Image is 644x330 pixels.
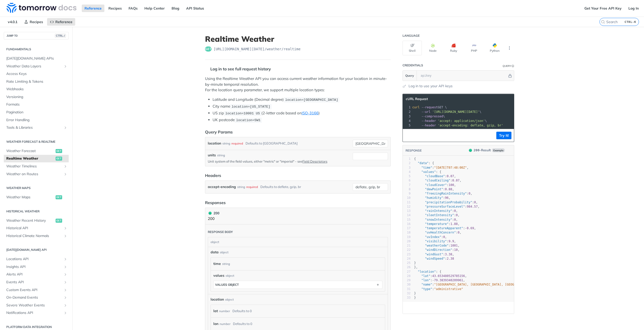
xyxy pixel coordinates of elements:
[403,174,411,178] div: 5
[213,260,221,267] label: time
[4,147,69,155] a: Weather Forecastget
[451,244,458,247] span: 1001
[208,230,233,234] div: Response body
[213,104,391,109] li: City name
[425,253,443,256] span: "windGust"
[126,5,140,12] a: FAQs
[4,217,69,224] a: Weather Recent Historyget
[492,148,505,152] span: Example
[404,97,433,102] button: cURL Request
[4,278,69,286] a: Events APIShow subpages for Events API
[4,263,69,271] a: Insights APIShow subpages for Insights API
[425,248,452,252] span: "windDirection"
[403,209,411,213] div: 13
[4,209,69,214] h2: Historical Weather
[425,213,454,217] span: "sleetIntensity"
[63,172,67,176] button: Show subpages for Weather on Routes
[425,209,452,213] span: "rainIntensity"
[213,307,218,315] label: lat
[423,41,442,55] button: Node
[47,18,75,26] a: Reference
[414,226,476,230] span: : ,
[445,196,449,200] span: 96
[4,170,69,178] a: Weather on RoutesShow subpages for Weather on Routes
[467,226,474,230] span: 0.69
[421,119,436,123] span: --header
[403,261,411,265] div: 25
[6,110,67,115] span: Pagination
[447,257,454,260] span: 2.38
[432,274,465,278] span: 43.653480529785156
[449,183,454,187] span: 100
[63,311,67,315] button: Show subpages for Notifications API
[438,119,485,123] span: 'accept: application/json'
[4,32,69,39] button: JUMP TOCTRL-/
[56,219,62,223] span: get
[425,235,441,239] span: "uvIndex"
[421,274,430,278] span: "lat"
[6,118,67,123] span: Error Handling
[421,106,438,109] span: --request
[215,283,239,287] div: values object
[421,170,436,174] span: "values"
[403,230,411,235] div: 18
[432,110,479,114] span: '[URL][DOMAIN_NAME][DATE]'
[208,210,219,216] div: 200
[474,201,476,204] span: 0
[582,5,624,12] a: Get Your Free API Key
[4,93,69,101] a: Versioning
[403,270,411,274] div: 27
[213,320,218,327] label: lon
[6,102,67,107] span: Formats
[506,44,513,52] button: More Languages
[414,170,441,174] span: : {
[4,224,69,232] a: Historical APIShow subpages for Historical API
[6,56,67,61] span: [DATE][DOMAIN_NAME] APIs
[403,63,423,67] div: Credentials
[4,85,69,93] a: Webhooks
[425,174,445,178] span: "cloudBase"
[302,111,318,115] a: ISO-3166
[403,200,411,205] div: 11
[414,161,434,165] span: : {
[225,112,260,115] span: location=10001 US
[443,235,445,239] span: 0
[412,106,420,109] span: curl
[237,183,245,191] div: string
[63,257,67,261] button: Show subpages for Locations API
[4,194,69,201] a: Weather Mapsget
[208,153,216,158] label: units
[421,283,432,286] span: "name"
[418,71,507,81] input: apikey
[6,156,54,161] span: Realtime Weather
[503,64,511,68] div: Query
[260,183,301,191] div: Defaults to deflate, gzip, br
[6,218,54,223] span: Weather Recent History
[208,237,386,247] div: object
[6,149,54,154] span: Weather Forecast
[414,174,456,178] span: : ,
[456,213,458,217] span: 0
[425,226,463,230] span: "temperatureApparent"
[6,272,62,277] span: Alerts API
[512,65,514,67] i: Information
[205,46,212,52] span: get
[425,240,447,243] span: "visibility"
[425,222,449,226] span: "temperature"
[445,187,452,191] span: 0.88
[454,218,456,221] span: 0
[403,244,411,248] div: 21
[214,281,382,289] button: values object
[205,129,233,135] div: Query Params
[4,116,69,124] a: Error Handling
[4,186,69,190] h2: Weather Maps
[226,273,234,278] div: object
[211,250,219,255] span: data
[302,159,327,163] a: Field Descriptors
[403,265,411,269] div: 26
[4,163,69,170] a: Weather TimelinesShow subpages for Weather Timelines
[414,201,478,204] span: : ,
[63,265,67,269] button: Show subpages for Insights API
[403,41,422,55] button: Shell
[6,295,62,300] span: On-Demand Events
